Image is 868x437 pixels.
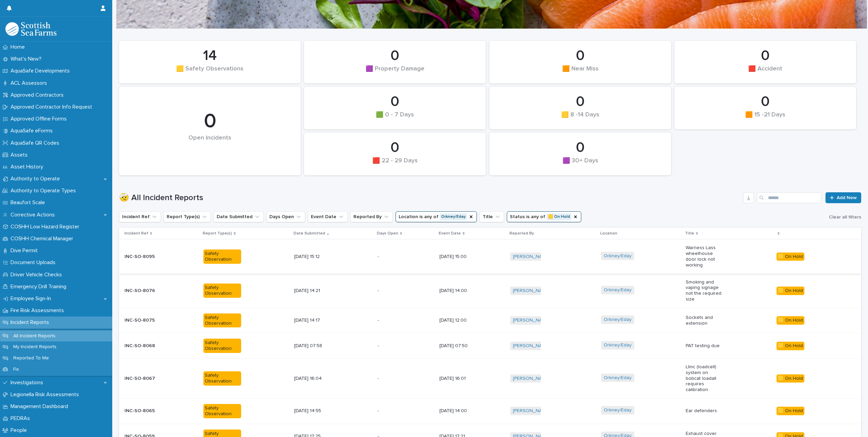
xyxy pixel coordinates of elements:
[513,318,550,323] a: [PERSON_NAME]
[439,318,477,323] p: [DATE] 12:00
[294,318,332,323] p: [DATE] 14:17
[604,287,632,293] a: Orkney/Eday
[124,254,162,260] p: INC-SO-8095
[507,211,581,222] button: Status
[378,287,380,294] p: -
[8,176,65,182] p: Authority to Operate
[396,211,477,222] button: Location
[164,211,211,222] button: Report Type(s)
[203,404,241,418] div: Safety Observation
[8,224,85,230] p: COSHH Low Hazard Register
[439,376,477,382] p: [DATE] 16:01
[119,358,861,398] tr: INC-SO-8067Safety Observation[DATE] 16:04-- [DATE] 16:01[PERSON_NAME] Orkney/Eday Llmc (loadcell)...
[8,403,73,410] p: Management Dashboard
[513,343,550,349] a: [PERSON_NAME]
[8,152,33,158] p: Assets
[604,375,632,381] a: Orkney/Eday
[439,254,477,260] p: [DATE] 15:00
[203,284,241,298] div: Safety Observation
[439,343,477,349] p: [DATE] 07:50
[8,259,61,266] p: Document Uploads
[8,247,43,254] p: Dive Permit
[8,427,32,434] p: People
[294,408,332,414] p: [DATE] 14:55
[119,308,861,333] tr: INC-SO-8075Safety Observation[DATE] 14:17-- [DATE] 12:00[PERSON_NAME] Orkney/Eday Sockets and ext...
[686,364,723,393] p: Llmc (loadcell) system on bobcat loadall requires calibration.
[8,379,49,386] p: Investigations
[124,230,148,237] p: Incident Ref
[826,212,861,222] button: Clear all filters
[825,192,861,203] a: Add New
[757,192,821,203] input: Search
[316,65,474,80] div: 🟪 Property Damage
[604,407,632,413] a: Orkney/Eday
[439,408,477,414] p: [DATE] 14:00
[8,44,30,50] p: Home
[480,211,504,222] button: Title
[600,230,617,237] p: Location
[8,140,65,146] p: AquaSafe QR Codes
[513,254,550,260] a: [PERSON_NAME]
[686,245,723,268] p: Warness Lass wheelhouse door lock not working
[119,333,861,359] tr: INC-SO-8068Safety Observation[DATE] 07:58-- [DATE] 07:50[PERSON_NAME] Orkney/Eday PAT testing due...
[8,284,72,290] p: Emergency Drill Training
[8,391,84,398] p: Legionella Risk Assessments
[777,374,804,383] div: 🟨 On Hold
[378,316,380,323] p: -
[8,104,98,110] p: Approved Contractor Info Request
[124,343,162,349] p: INC-SO-8068
[501,111,660,126] div: 🟨 8 -14 Days
[378,342,380,349] p: -
[513,288,550,294] a: [PERSON_NAME]
[604,342,632,348] a: Orkney/Eday
[5,22,56,36] img: bPIBxiqnSb2ggTQWdOVV
[378,374,380,382] p: -
[8,164,49,170] p: Asset History
[203,339,241,353] div: Safety Observation
[501,157,660,172] div: 🟪 30+ Days
[294,376,332,382] p: [DATE] 16:04
[203,371,241,386] div: Safety Observation
[8,344,62,350] p: My Incident Reports
[316,139,474,156] div: 0
[8,188,81,194] p: Authority to Operate Types
[378,253,380,260] p: -
[378,407,380,414] p: -
[829,215,861,220] span: Clear all filters
[203,230,232,237] p: Report Type(s)
[604,317,632,323] a: Orkney/Eday
[8,355,54,361] p: Reported To Me
[316,47,474,64] div: 0
[294,254,332,260] p: [DATE] 15:12
[686,65,845,80] div: 🟥 Accident
[131,47,289,64] div: 14
[124,376,162,382] p: INC-SO-8067
[316,157,474,172] div: 🟥 22 - 29 Days
[294,230,325,237] p: Date Submitted
[8,128,58,134] p: AquaSafe eForms
[124,318,162,323] p: INC-SO-8075
[777,316,804,325] div: 🟨 On Hold
[777,407,804,415] div: 🟨 On Hold
[119,211,161,222] button: Incident Ref
[266,211,305,222] button: Days Open
[131,109,289,134] div: 0
[203,249,241,264] div: Safety Observation
[439,230,461,237] p: Event Date
[501,47,660,64] div: 0
[316,111,474,126] div: 🟩 0 - 7 Days
[8,295,56,302] p: Employee Sign-In
[124,288,162,294] p: INC-SO-8076
[8,236,79,242] p: COSHH Chemical Manager
[686,93,845,110] div: 0
[308,211,348,222] button: Event Date
[124,408,162,414] p: INC-SO-8065
[777,287,804,295] div: 🟨 On Hold
[686,408,723,414] p: Ear defenders
[8,319,54,326] p: Incident Reports
[8,116,72,122] p: Approved Offline Forms
[777,253,804,261] div: 🟨 On Hold
[686,47,845,64] div: 0
[316,93,474,110] div: 0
